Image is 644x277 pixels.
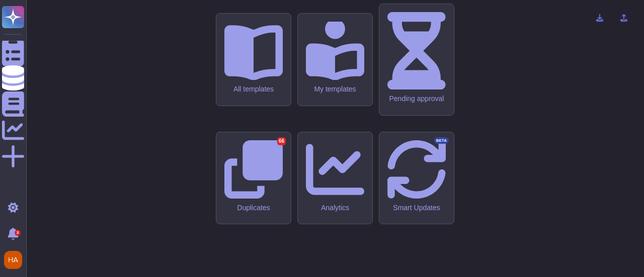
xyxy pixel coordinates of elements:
div: Smart Updates [387,204,446,212]
div: My templates [306,85,364,94]
div: 3 [15,230,21,236]
button: user [2,249,29,271]
div: All templates [224,85,283,94]
div: BETA [434,137,449,144]
div: Duplicates [224,204,283,212]
img: user [4,251,22,269]
div: 66 [277,137,286,145]
div: Pending approval [387,95,446,103]
div: Analytics [306,204,364,212]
